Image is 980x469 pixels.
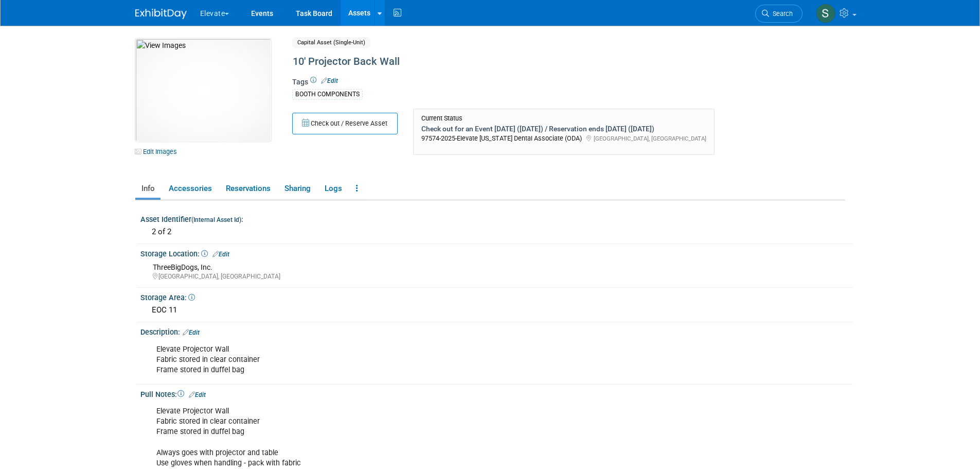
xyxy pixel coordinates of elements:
[292,37,370,48] span: Capital Asset (Single-Unit)
[140,324,853,338] div: Description:
[212,251,229,258] a: Edit
[148,302,845,318] div: EOC 11
[183,329,200,336] a: Edit
[189,391,206,398] a: Edit
[321,77,338,84] a: Edit
[148,224,845,240] div: 2 of 2
[278,180,316,198] a: Sharing
[292,77,760,107] div: Tags
[140,246,853,259] div: Storage Location:
[135,180,161,198] a: Info
[153,263,212,271] span: ThreeBigDogs, Inc.
[149,339,719,380] div: Elevate Projector Wall Fabric stored in clear container Frame stored in duffel bag
[153,272,845,281] div: [GEOGRAPHIC_DATA], [GEOGRAPHIC_DATA]
[292,113,398,134] button: Check out / Reserve Asset
[140,387,853,400] div: Pull Notes:
[421,124,706,133] div: Check out for an Event [DATE] ([DATE]) / Reservation ends [DATE] ([DATE])
[135,39,271,142] img: View Images
[140,293,195,302] span: Storage Area:
[755,5,803,23] a: Search
[318,180,348,198] a: Logs
[421,114,706,123] div: Current Status
[163,180,218,198] a: Accessories
[140,212,853,224] div: Asset Identifier :
[135,145,181,158] a: Edit Images
[769,10,793,18] span: Search
[292,89,363,100] div: BOOTH COMPONENTS
[421,134,582,142] span: 97574-2025-Elevate [US_STATE] Dental Associate (ODA)
[289,53,760,71] div: 10' Projector Back Wall
[816,4,835,23] img: Samantha Meyers
[594,135,706,142] span: [GEOGRAPHIC_DATA], [GEOGRAPHIC_DATA]
[135,9,187,19] img: ExhibitDay
[191,216,241,223] small: (Internal Asset Id)
[220,180,276,198] a: Reservations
